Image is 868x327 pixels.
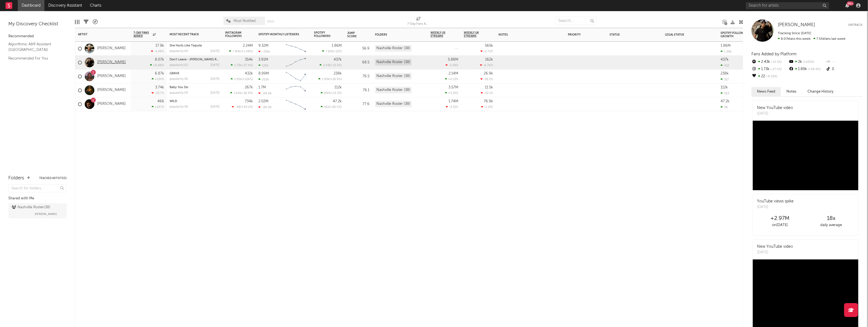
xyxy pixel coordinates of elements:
[449,72,458,75] div: 2.14M
[826,66,862,73] div: 0
[234,78,242,81] span: 2.91k
[241,106,252,109] span: +93.2 %
[754,222,806,229] div: on [DATE]
[375,45,412,52] div: Nashville Roster (38)
[258,64,268,67] div: 125k
[170,86,220,89] div: Baby You Do
[334,58,342,61] div: 437k
[322,49,342,53] div: ( )
[170,78,188,81] div: popularity: 56
[484,100,493,103] div: 76.9k
[802,87,839,96] button: Change History
[778,22,815,28] a: [PERSON_NAME]
[375,33,417,36] div: Folders
[75,14,79,30] div: Edit Columns
[446,63,458,67] div: -1.49 %
[751,87,781,96] button: News Feed
[321,91,342,95] div: ( )
[407,14,430,30] div: 7-Day Fans Added (7-Day Fans Added)
[245,58,253,61] div: 354k
[258,33,300,36] div: Spotify Monthly Listeners
[283,70,308,83] svg: Chart title
[170,91,188,95] div: popularity: 59
[485,58,493,61] div: 162k
[330,78,341,81] span: +18.9 %
[446,105,458,109] div: -3.32 %
[170,105,188,108] div: popularity: 58
[751,58,788,66] div: 2.43k
[321,105,342,109] div: ( )
[39,177,67,180] button: Tracked Artists(5)
[449,100,458,103] div: 1.74M
[245,100,253,103] div: 734k
[170,100,177,103] a: WILD
[845,3,849,8] button: 99+
[445,77,458,81] div: +0.12 %
[258,72,269,75] div: 8.99M
[826,58,862,66] div: --
[788,58,825,66] div: 2k
[170,100,220,103] div: WILD
[757,111,793,117] div: [DATE]
[258,58,268,61] div: 3.91M
[721,72,729,75] div: 238k
[721,78,729,81] div: 317
[78,33,120,36] div: Artist
[97,60,126,65] a: [PERSON_NAME]
[323,64,331,67] span: 2.43k
[778,32,811,35] span: Tracking Since: [DATE]
[152,91,164,95] div: -23.7 %
[499,33,554,36] div: Notes
[97,74,126,79] a: [PERSON_NAME]
[721,105,728,109] div: 38
[8,195,67,202] div: Shared with Me
[754,215,806,222] div: +2.97M
[485,86,493,89] div: 11.5k
[84,14,89,30] div: Filters
[229,49,253,53] div: ( )
[155,44,164,48] div: 17.9k
[258,86,266,89] div: 1.7M
[326,50,333,53] span: 7.82k
[484,72,493,75] div: 26.9k
[721,31,762,38] div: Spotify Followers Daily Growth
[806,222,857,229] div: daily average
[210,50,220,53] div: [DATE]
[210,78,220,81] div: [DATE]
[150,63,164,67] div: +6.88 %
[331,92,341,95] span: +13.3 %
[170,58,220,61] div: Don't Leave - Jolene Remix
[8,41,61,53] a: Algorithmic A&R Assistant ([GEOGRAPHIC_DATA])
[347,31,361,38] div: Jump Score
[258,78,269,81] div: 202k
[332,64,341,67] span: -15.5 %
[334,72,342,75] div: 238k
[283,56,308,70] svg: Chart title
[12,204,50,211] div: Nashville Roster ( 38 )
[847,1,854,6] div: 99 +
[170,44,220,47] div: She Hurts Like Tequila
[170,50,188,53] div: popularity: 60
[210,105,220,108] div: [DATE]
[464,31,485,38] span: Weekly UK Streams
[170,44,202,47] a: She Hurts Like Tequila
[232,105,253,109] div: ( )
[770,61,782,64] span: -15.5 %
[233,19,256,23] span: Most Notified
[97,88,126,93] a: [PERSON_NAME]
[757,105,793,111] div: New YouTube video
[347,101,369,108] div: 77.6
[721,44,731,48] div: 1.86M
[802,61,814,64] span: +100 %
[157,100,164,103] div: 466
[8,184,67,192] input: Search for folders...
[481,105,493,109] div: -1.13 %
[757,244,793,250] div: New YouTube video
[233,50,241,53] span: 7.84k
[721,91,729,95] div: 163
[258,91,272,95] div: -69.8k
[778,37,846,41] span: 7.55k fans last week
[788,66,825,73] div: 1.89k
[283,97,308,111] svg: Chart title
[97,46,126,51] a: [PERSON_NAME]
